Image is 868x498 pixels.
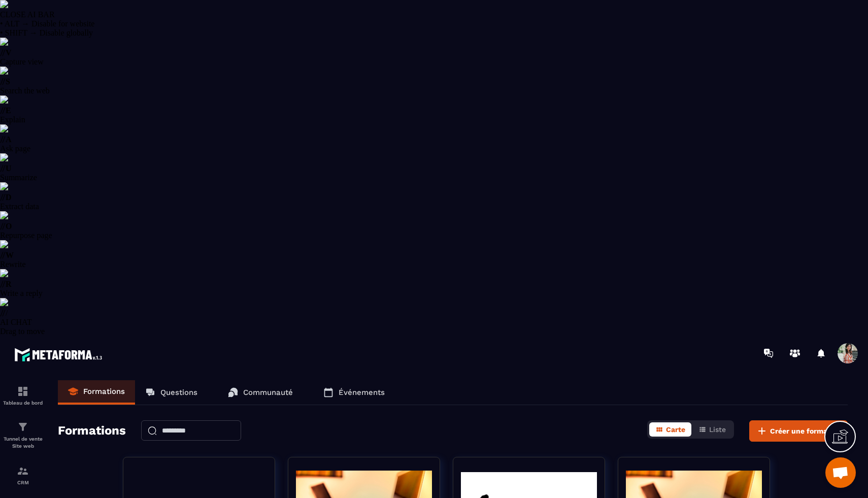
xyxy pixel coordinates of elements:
[770,426,841,436] span: Créer une formation
[3,413,43,457] a: formationformationTunnel de vente Site web
[17,421,29,433] img: formation
[3,457,43,493] a: formationformationCRM
[749,420,848,442] button: Créer une formation
[14,345,106,364] img: logo
[649,422,691,437] button: Carte
[3,480,43,485] p: CRM
[243,388,293,397] p: Communauté
[3,436,43,450] p: Tunnel de vente Site web
[218,380,303,405] a: Communauté
[3,400,43,406] p: Tableau de bord
[17,385,29,397] img: formation
[313,380,395,405] a: Événements
[17,465,29,477] img: formation
[160,388,197,397] p: Questions
[825,457,856,488] div: Ouvrir le chat
[3,378,43,413] a: formationformationTableau de bord
[58,380,135,405] a: Formations
[666,425,685,434] span: Carte
[135,380,208,405] a: Questions
[58,420,126,442] h2: Formations
[692,422,732,437] button: Liste
[709,425,726,434] span: Liste
[83,387,125,396] p: Formations
[339,388,385,397] p: Événements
